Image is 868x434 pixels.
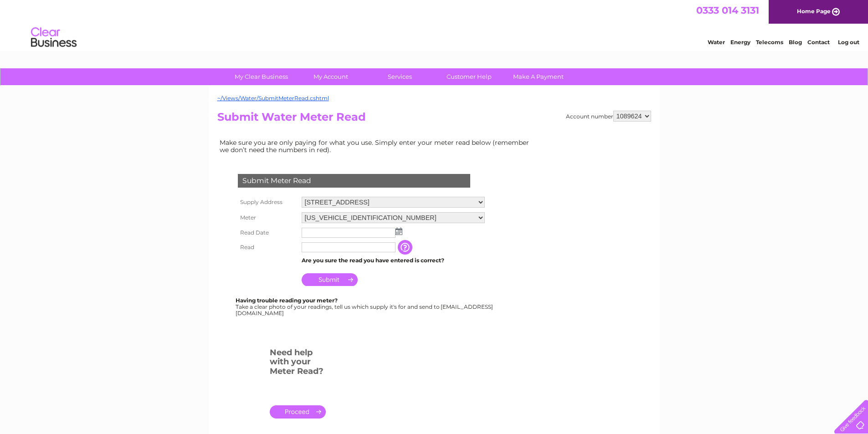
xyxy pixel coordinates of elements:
[431,68,507,85] a: Customer Help
[302,273,358,286] input: Submit
[395,228,402,235] img: ...
[362,68,437,85] a: Services
[756,39,783,46] a: Telecoms
[217,111,651,128] h2: Submit Water Meter Read
[270,346,326,381] h3: Need help with your Meter Read?
[224,68,299,85] a: My Clear Business
[236,225,299,240] th: Read Date
[236,240,299,255] th: Read
[31,24,77,51] img: logo.png
[398,240,414,255] input: Information
[238,174,470,188] div: Submit Meter Read
[730,39,750,46] a: Energy
[501,68,576,85] a: Make A Payment
[236,194,299,210] th: Supply Address
[236,210,299,225] th: Meter
[217,95,329,102] a: ~/Views/Water/SubmitMeterRead.cshtml
[838,39,859,46] a: Log out
[217,137,536,156] td: Make sure you are only paying for what you use. Simply enter your meter read below (remember we d...
[236,297,338,304] b: Having trouble reading your meter?
[708,39,725,46] a: Water
[807,39,830,46] a: Contact
[219,5,650,44] div: Clear Business is a trading name of Verastar Limited (registered in [GEOGRAPHIC_DATA] No. 3667643...
[293,68,368,85] a: My Account
[789,39,802,46] a: Blog
[696,5,759,16] a: 0333 014 3131
[566,111,651,122] div: Account number
[270,405,326,419] a: .
[236,297,494,316] div: Take a clear photo of your readings, tell us which supply it's for and send to [EMAIL_ADDRESS][DO...
[299,255,487,266] td: Are you sure the read you have entered is correct?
